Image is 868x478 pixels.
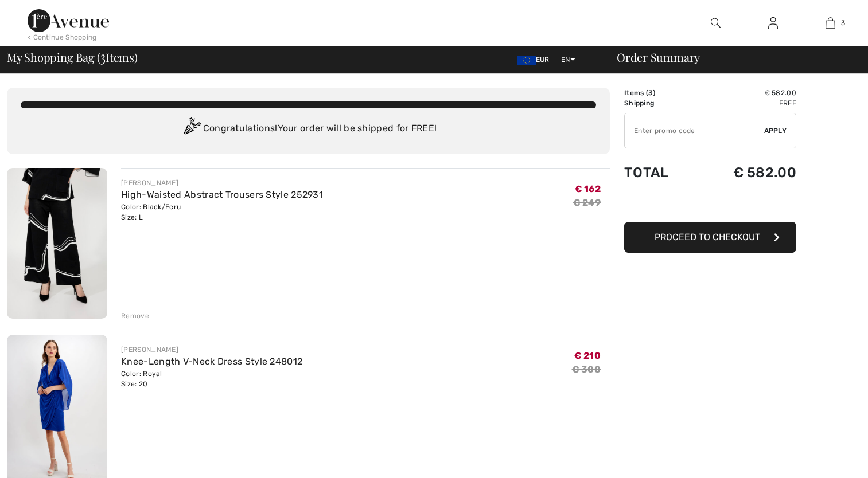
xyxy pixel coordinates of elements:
span: My Shopping Bag ( Items) [7,52,138,63]
span: 3 [648,89,653,97]
a: Knee-Length V-Neck Dress Style 248012 [121,356,302,367]
img: My Bag [826,16,835,30]
a: High-Waisted Abstract Trousers Style 252931 [121,189,323,200]
div: Order Summary [603,52,861,63]
iframe: PayPal [624,192,796,218]
img: High-Waisted Abstract Trousers Style 252931 [7,168,107,319]
s: € 249 [573,197,601,208]
span: Apply [764,126,787,136]
span: 3 [100,49,106,64]
span: 3 [841,18,845,28]
span: EUR [517,56,554,64]
img: Congratulation2.svg [180,117,203,140]
td: Items ( ) [624,88,695,98]
td: Free [695,98,796,108]
button: Proceed to Checkout [624,222,796,253]
div: Congratulations! Your order will be shipped for FREE! [21,117,596,140]
div: Color: Black/Ecru Size: L [121,202,323,222]
img: 1ère Avenue [28,9,109,32]
div: Color: Royal Size: 20 [121,369,302,389]
div: [PERSON_NAME] [121,178,323,188]
td: € 582.00 [695,88,796,98]
img: Euro [517,56,536,65]
td: € 582.00 [695,153,796,192]
a: 3 [802,16,858,30]
img: search the website [711,16,721,30]
span: € 162 [575,183,601,194]
input: Promo code [625,113,764,148]
td: Shipping [624,98,695,108]
span: EN [561,56,575,64]
img: My Info [768,16,778,30]
span: € 210 [574,350,601,361]
s: € 300 [572,364,601,375]
td: Total [624,153,695,192]
span: Proceed to Checkout [655,232,760,242]
a: Sign In [759,16,787,30]
div: [PERSON_NAME] [121,344,302,355]
div: Remove [121,311,149,321]
div: < Continue Shopping [28,32,97,42]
